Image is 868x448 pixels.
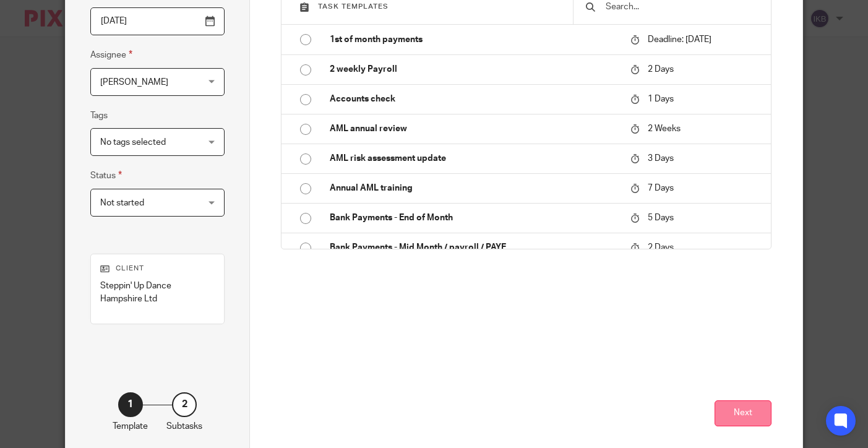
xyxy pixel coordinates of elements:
[100,280,215,305] p: Steppin' Up Dance Hampshire Ltd
[648,35,711,44] span: Deadline: [DATE]
[330,152,618,165] p: AML risk assessment update
[330,33,618,46] p: 1st of month payments
[100,264,215,274] p: Client
[118,392,143,417] div: 1
[648,95,674,103] span: 1 Days
[113,420,148,433] p: Template
[90,110,108,122] label: Tags
[100,199,144,207] span: Not started
[90,48,132,62] label: Assignee
[330,241,618,254] p: Bank Payments - Mid Month / payroll / PAYE
[330,212,618,224] p: Bank Payments - End of Month
[330,63,618,75] p: 2 weekly Payroll
[648,65,674,74] span: 2 Days
[715,400,771,427] button: Next
[172,392,197,417] div: 2
[100,138,166,147] span: No tags selected
[648,184,674,192] span: 7 Days
[330,182,618,194] p: Annual AML training
[90,7,225,35] input: Use the arrow keys to pick a date
[648,124,681,133] span: 2 Weeks
[330,123,618,135] p: AML annual review
[166,420,202,433] p: Subtasks
[318,3,389,10] span: Task templates
[90,168,122,183] label: Status
[648,213,674,222] span: 5 Days
[648,154,674,163] span: 3 Days
[330,93,618,105] p: Accounts check
[100,78,168,87] span: [PERSON_NAME]
[648,243,674,252] span: 2 Days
